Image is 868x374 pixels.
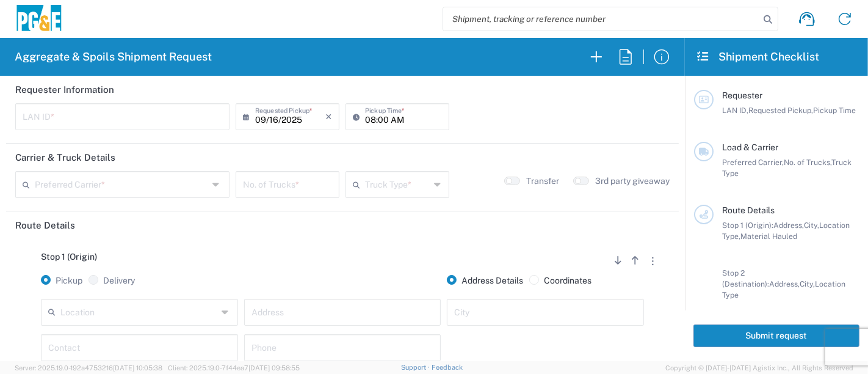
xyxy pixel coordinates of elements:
input: Shipment, tracking or reference number [443,7,759,31]
label: Address Details [447,275,523,286]
span: Requester [722,90,762,100]
span: City, [804,221,819,230]
button: Submit request [693,324,859,347]
label: 3rd party giveaway [595,175,670,186]
a: Feedback [432,364,463,371]
span: Material Hauled [740,232,797,241]
span: Pickup Time [813,106,856,115]
h2: Shipment Checklist [696,50,819,64]
h2: Requester Information [15,84,114,96]
span: Load & Carrier [722,142,778,152]
span: Copyright © [DATE]-[DATE] Agistix Inc., All Rights Reserved [665,362,853,373]
a: Support [401,364,432,371]
span: No. of Trucks, [784,158,831,167]
span: [DATE] 09:58:55 [248,364,300,372]
span: Address, [773,221,804,230]
span: Client: 2025.19.0-7f44ea7 [168,364,300,372]
span: Address, [769,279,800,288]
img: pge [15,5,63,34]
span: Preferred Carrier, [722,158,784,167]
h2: Route Details [15,219,75,232]
span: Route Details [722,205,775,215]
h2: Aggregate & Spoils Shipment Request [15,50,212,64]
i: × [325,107,332,127]
label: Coordinates [529,275,591,286]
span: Stop 1 (Origin) [41,252,97,262]
h2: Carrier & Truck Details [15,152,115,164]
span: Stop 1 (Origin): [722,221,773,230]
label: Transfer [526,175,560,186]
span: Requested Pickup, [748,106,813,115]
span: LAN ID, [722,106,748,115]
span: Stop 2 (Destination): [722,268,769,288]
span: City, [800,279,815,288]
span: Server: 2025.19.0-192a4753216 [15,364,162,372]
span: [DATE] 10:05:38 [113,364,162,372]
